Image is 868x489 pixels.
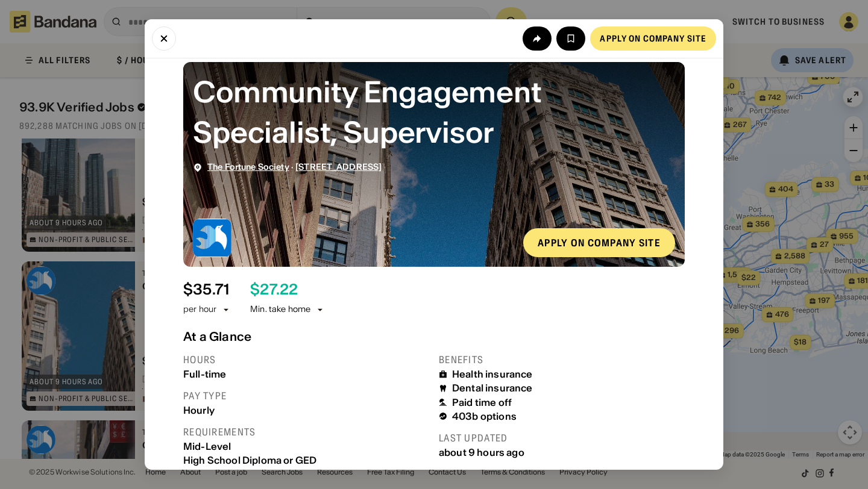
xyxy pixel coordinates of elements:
div: Last updated [439,432,685,444]
div: Pay type [183,390,429,402]
div: Mid-Level [183,441,429,452]
div: Community Engagement Specialist, Supervisor [193,72,675,152]
div: Hours [183,354,429,366]
span: The Fortune Society [207,161,289,172]
div: Paid time off [452,397,512,408]
div: Hourly [183,405,429,416]
img: The Fortune Society logo [193,219,231,257]
div: Dental insurance [452,382,533,394]
div: · [207,162,382,172]
div: Apply on company site [600,34,706,43]
span: [STREET_ADDRESS] [295,161,382,172]
div: $ 35.71 [183,281,229,299]
div: High School Diploma or GED [183,455,429,466]
div: Full-time [183,369,429,380]
div: per hour [183,304,216,316]
div: Benefits [439,354,685,366]
div: about 9 hours ago [439,447,685,458]
div: Min. take home [250,304,325,316]
div: Health insurance [452,369,533,380]
div: Apply on company site [538,238,661,248]
button: Close [152,26,176,51]
div: $ 27.22 [250,281,298,299]
div: Requirements [183,426,429,438]
div: At a Glance [183,329,685,344]
div: 403b options [452,411,517,422]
